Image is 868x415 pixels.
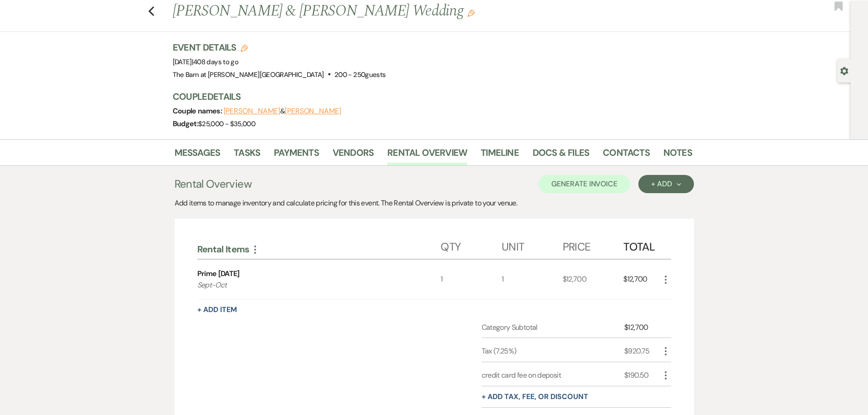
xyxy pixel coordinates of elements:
[623,231,660,259] div: Total
[173,106,224,116] span: Couple names:
[285,108,341,115] button: [PERSON_NAME]
[481,145,519,165] a: Timeline
[173,90,683,103] h3: Couple Details
[663,145,692,165] a: Notes
[175,198,694,209] div: Add items to manage inventory and calculate pricing for this event. The Rental Overview is privat...
[482,393,588,400] button: + Add tax, fee, or discount
[467,9,475,17] button: Edit
[563,231,624,259] div: Price
[173,57,239,67] span: [DATE]
[274,145,319,165] a: Payments
[334,70,385,79] span: 200 - 250 guests
[198,119,255,128] span: $25,000 - $35,000
[441,231,502,259] div: Qty
[192,57,238,67] span: |
[603,145,650,165] a: Contacts
[224,108,280,115] button: [PERSON_NAME]
[197,243,441,255] div: Rental Items
[482,322,625,333] div: Category Subtotal
[193,57,238,67] span: 408 days to go
[638,175,693,193] button: + Add
[539,175,630,193] button: Generate Invoice
[651,180,681,188] div: + Add
[387,145,467,165] a: Rental Overview
[502,260,563,300] div: 1
[624,370,660,381] div: $190.50
[197,279,416,291] p: Sept-Oct
[482,370,625,381] div: credit card fee on deposit
[175,176,252,192] h3: Rental Overview
[173,70,324,79] span: The Barn at [PERSON_NAME][GEOGRAPHIC_DATA]
[533,145,589,165] a: Docs & Files
[224,107,341,116] span: &
[173,119,199,128] span: Budget:
[197,268,240,279] div: Prime [DATE]
[840,66,848,75] button: Open lead details
[482,346,625,357] div: Tax (7.25%)
[624,346,660,357] div: $920.75
[173,41,386,54] h3: Event Details
[333,145,374,165] a: Vendors
[173,0,581,22] h1: [PERSON_NAME] & [PERSON_NAME] Wedding
[623,260,660,300] div: $12,700
[502,231,563,259] div: Unit
[563,260,624,300] div: $12,700
[624,322,660,333] div: $12,700
[234,145,260,165] a: Tasks
[441,260,502,300] div: 1
[197,306,237,313] button: + Add Item
[175,145,221,165] a: Messages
